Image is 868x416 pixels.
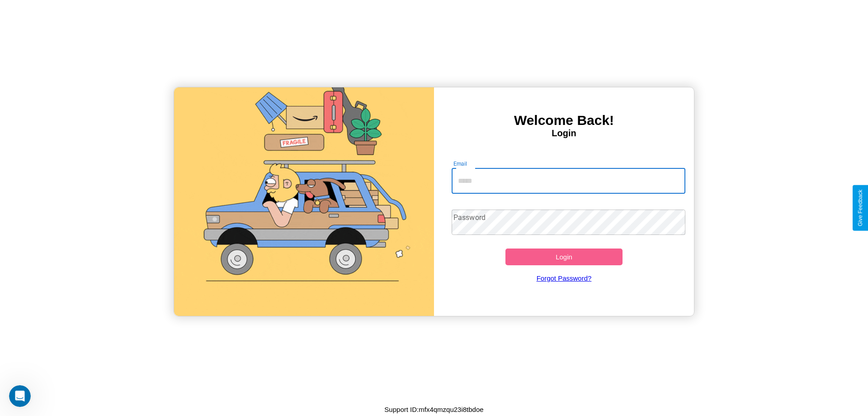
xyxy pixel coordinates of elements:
[174,87,434,316] img: gif
[505,249,623,265] button: Login
[857,190,863,226] div: Give Feedback
[384,403,483,416] p: Support ID: mfx4qmzqu23i8tbdoe
[453,160,467,167] label: Email
[447,265,681,291] a: Forgot Password?
[434,128,694,139] h4: Login
[434,113,694,128] h3: Welcome Back!
[9,385,31,407] iframe: Intercom live chat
